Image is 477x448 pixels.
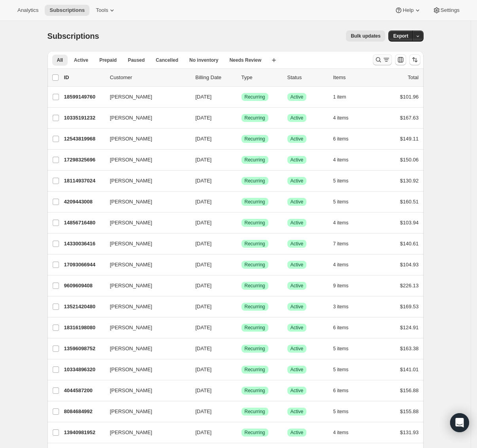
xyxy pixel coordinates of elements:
[241,74,281,82] div: Type
[390,5,426,16] button: Help
[400,157,419,163] span: $150.06
[291,220,304,226] span: Active
[245,345,265,352] span: Recurring
[110,261,152,269] span: [PERSON_NAME]
[110,366,152,374] span: [PERSON_NAME]
[64,217,419,228] div: 14856716480[PERSON_NAME][DATE]SuccessRecurringSuccessActive4 items$103.94
[291,199,304,205] span: Active
[333,364,357,375] button: 5 items
[333,217,357,228] button: 4 items
[105,279,184,292] button: [PERSON_NAME]
[196,241,212,247] span: [DATE]
[333,133,357,144] button: 6 items
[333,178,349,184] span: 5 items
[333,157,349,163] span: 4 items
[409,54,420,65] button: Sort the results
[17,7,38,13] span: Analytics
[64,366,104,374] p: 10334896320
[64,406,419,417] div: 8084684992[PERSON_NAME][DATE]SuccessRecurringSuccessActive5 items$155.88
[64,91,419,103] div: 18599149760[PERSON_NAME][DATE]SuccessRecurringSuccessActive1 item$101.96
[64,240,104,248] p: 14330036416
[64,343,419,354] div: 13596098752[PERSON_NAME][DATE]SuccessRecurringSuccessActive5 items$163.38
[400,408,419,414] span: $155.88
[268,55,280,66] button: Create new view
[196,220,212,226] span: [DATE]
[105,196,184,208] button: [PERSON_NAME]
[110,345,152,353] span: [PERSON_NAME]
[110,429,152,437] span: [PERSON_NAME]
[196,325,212,330] span: [DATE]
[64,282,104,290] p: 9609609408
[64,303,104,311] p: 13521420480
[400,325,419,330] span: $124.91
[333,429,349,436] span: 4 items
[105,321,184,334] button: [PERSON_NAME]
[196,115,212,121] span: [DATE]
[333,115,349,121] span: 4 items
[196,157,212,163] span: [DATE]
[245,220,265,226] span: Recurring
[105,154,184,166] button: [PERSON_NAME]
[333,304,349,310] span: 3 items
[291,115,304,121] span: Active
[245,262,265,268] span: Recurring
[333,283,349,289] span: 9 items
[64,219,104,227] p: 14856716480
[105,258,184,271] button: [PERSON_NAME]
[245,325,265,331] span: Recurring
[99,57,117,63] span: Prepaid
[64,301,419,312] div: 13521420480[PERSON_NAME][DATE]SuccessRecurringSuccessActive3 items$169.53
[291,283,304,289] span: Active
[64,74,419,82] div: IDCustomerBilling DateTypeStatusItemsTotal
[110,135,152,143] span: [PERSON_NAME]
[196,74,235,82] p: Billing Date
[13,5,43,16] button: Analytics
[105,342,184,355] button: [PERSON_NAME]
[346,30,385,42] button: Bulk updates
[64,114,104,122] p: 10335191232
[110,324,152,332] span: [PERSON_NAME]
[333,238,357,249] button: 7 items
[196,345,212,351] span: [DATE]
[291,241,304,247] span: Active
[400,283,419,289] span: $226.13
[196,304,212,309] span: [DATE]
[333,280,357,291] button: 9 items
[196,262,212,268] span: [DATE]
[333,427,357,438] button: 4 items
[245,178,265,184] span: Recurring
[333,325,349,331] span: 6 items
[400,115,419,121] span: $167.63
[64,322,419,333] div: 18316198080[PERSON_NAME][DATE]SuccessRecurringSuccessActive6 items$124.91
[45,5,89,16] button: Subscriptions
[64,196,419,207] div: 4209443008[PERSON_NAME][DATE]SuccessRecurringSuccessActive5 items$160.51
[64,238,419,249] div: 14330036416[PERSON_NAME][DATE]SuccessRecurringSuccessActive7 items$140.61
[333,262,349,268] span: 4 items
[196,178,212,184] span: [DATE]
[333,94,346,100] span: 1 item
[245,94,265,100] span: Recurring
[393,33,408,39] span: Export
[64,364,419,375] div: 10334896320[PERSON_NAME][DATE]SuccessRecurringSuccessActive5 items$141.01
[441,7,460,13] span: Settings
[400,178,419,184] span: $130.92
[245,199,265,205] span: Recurring
[105,237,184,250] button: [PERSON_NAME]
[245,136,265,142] span: Recurring
[400,241,419,247] span: $140.61
[196,366,212,372] span: [DATE]
[105,175,184,187] button: [PERSON_NAME]
[110,387,152,395] span: [PERSON_NAME]
[291,178,304,184] span: Active
[105,112,184,124] button: [PERSON_NAME]
[105,384,184,397] button: [PERSON_NAME]
[105,363,184,376] button: [PERSON_NAME]
[189,57,218,63] span: No inventory
[400,262,419,268] span: $104.93
[333,322,357,333] button: 6 items
[64,198,104,206] p: 4209443008
[196,429,212,435] span: [DATE]
[64,385,419,396] div: 4044587200[PERSON_NAME][DATE]SuccessRecurringSuccessActive6 items$156.88
[291,408,304,415] span: Active
[333,74,373,82] div: Items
